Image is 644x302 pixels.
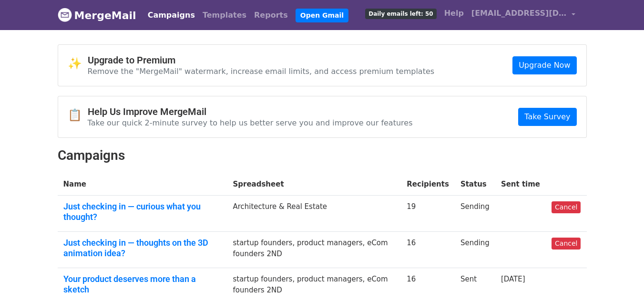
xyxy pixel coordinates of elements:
a: Open Gmail [296,9,348,22]
a: Upgrade Now [512,56,576,74]
td: Architecture & Real Estate [227,196,401,232]
h4: Help Us Improve MergeMail [88,106,413,117]
a: Just checking in — curious what you thought? [63,201,222,222]
td: Sending [455,232,495,268]
a: Cancel [552,238,581,250]
a: Help [440,4,468,23]
iframe: Chat Widget [596,256,644,302]
a: Reports [250,6,292,25]
img: MergeMail logo [58,8,72,22]
span: 📋 [68,108,88,122]
a: Cancel [552,201,581,213]
th: Status [455,173,495,196]
a: Campaigns [144,6,199,25]
a: Daily emails left: 50 [361,4,440,23]
a: [EMAIL_ADDRESS][DOMAIN_NAME] [468,4,579,26]
a: Take Survey [518,108,576,126]
th: Sent time [495,173,546,196]
span: ✨ [68,57,88,71]
span: [EMAIL_ADDRESS][DOMAIN_NAME] [471,8,567,19]
th: Recipients [401,173,455,196]
a: MergeMail [58,5,136,25]
p: Remove the "MergeMail" watermark, increase email limits, and access premium templates [88,66,435,76]
th: Name [58,173,227,196]
a: Templates [199,6,250,25]
td: startup founders, product managers, eCom founders 2ND [227,232,401,268]
p: Take our quick 2-minute survey to help us better serve you and improve our features [88,118,413,128]
a: Your product deserves more than a sketch [63,274,222,294]
td: 19 [401,196,455,232]
td: 16 [401,232,455,268]
h4: Upgrade to Premium [88,54,435,66]
th: Spreadsheet [227,173,401,196]
a: [DATE] [501,275,525,283]
td: Sending [455,196,495,232]
span: Daily emails left: 50 [365,9,436,19]
a: Just checking in — thoughts on the 3D animation idea? [63,238,222,258]
h2: Campaigns [58,147,587,164]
